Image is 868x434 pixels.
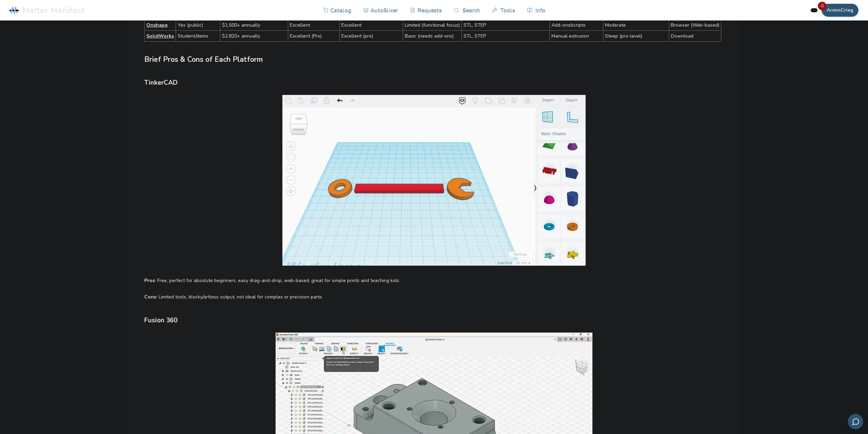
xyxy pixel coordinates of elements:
[146,32,174,40] a: SolidWorks
[462,30,550,42] td: STL, STEP
[603,19,669,30] td: Moderate
[22,5,85,15] span: Matter Manifest
[144,292,723,302] p: : Limited tools, blocky/artless output, not ideal for complex or precision parts.
[220,30,288,42] td: $2,820+ annually
[288,19,340,30] td: Excellent
[144,315,723,326] h3: Fusion 360
[669,30,721,42] td: Download
[176,30,220,42] td: Student/demo
[822,4,858,17] button: ArminCrieg
[462,19,550,30] td: STL, STEP
[403,30,462,42] td: Basic (needs add-ons)
[603,30,669,42] td: Steep (pro-level)
[144,277,155,284] strong: Pros
[669,19,721,30] td: Browser (Web-based)
[144,54,723,65] h2: Brief Pros & Cons of Each Platform
[176,19,220,30] td: Yes (public)
[144,276,723,285] p: : Free, perfect for absolute beginners, easy drag-and-drop, web-based, great for simple prints an...
[144,294,156,300] strong: Cons
[340,30,403,42] td: Excellent (pro)
[146,22,167,29] a: Onshape
[220,19,288,30] td: $1,500+ annually
[848,414,863,429] button: Send feedback via email
[550,19,603,30] td: Add-ons/scripts
[144,78,723,88] h3: TinkerCAD
[340,19,403,30] td: Excellent
[550,30,603,42] td: Manual extrusion
[403,19,462,30] td: Limited (functional focus)
[288,30,340,42] td: Excellent (Pro)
